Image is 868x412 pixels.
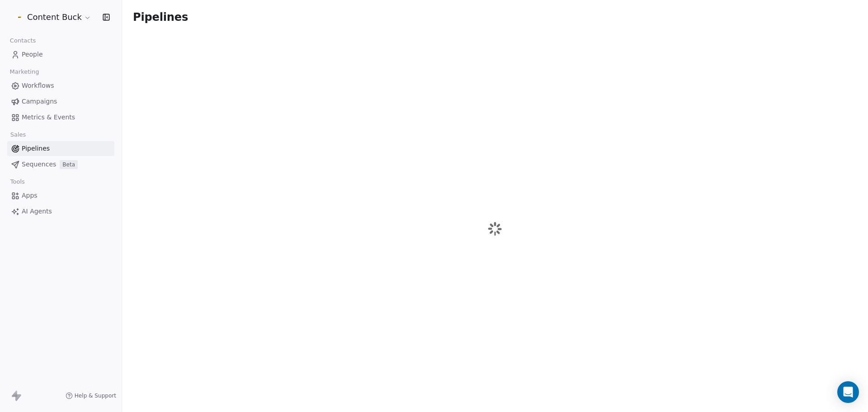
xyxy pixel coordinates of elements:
span: Apps [22,191,38,200]
span: Campaigns [22,97,57,106]
span: Sequences [22,160,56,169]
a: AI Agents [7,204,114,219]
button: Content Buck [11,9,93,25]
a: Apps [7,188,114,203]
a: Metrics & Events [7,110,114,125]
span: Pipelines [22,144,50,153]
span: People [22,50,43,59]
a: Campaigns [7,94,114,109]
a: Help & Support [66,392,116,399]
span: Marketing [6,65,43,79]
span: AI Agents [22,207,52,216]
span: Workflows [22,81,54,90]
div: Open Intercom Messenger [837,381,859,403]
a: SequencesBeta [7,157,114,172]
span: Beta [60,160,78,169]
span: Pipelines [133,11,188,24]
span: Help & Support [75,392,116,399]
a: Pipelines [7,141,114,156]
img: Black%20and%20Red%20Letter%20SM%20Elegant%20and%20Luxury%20Logo%20(1).png [13,12,24,23]
span: Metrics & Events [22,113,75,122]
span: Contacts [6,34,40,47]
a: Workflows [7,78,114,93]
span: Sales [6,128,30,142]
span: Tools [6,175,28,189]
span: Content Buck [27,11,82,23]
a: People [7,47,114,62]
